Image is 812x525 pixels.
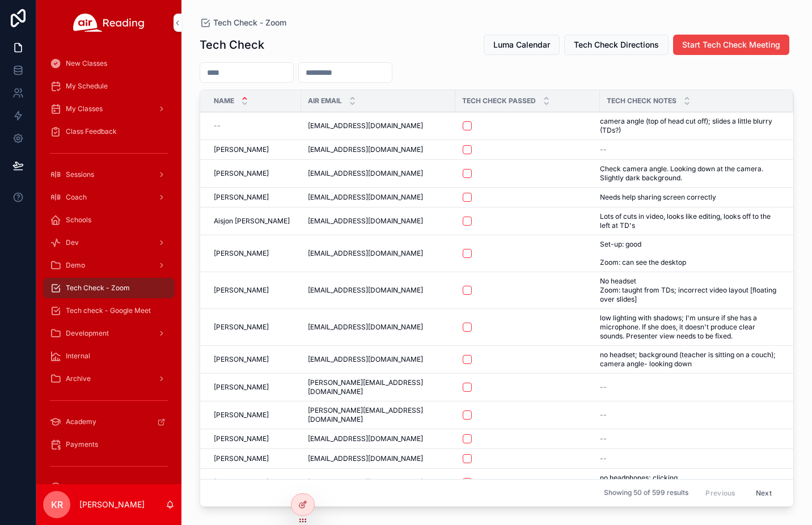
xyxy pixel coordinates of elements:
[66,104,103,113] span: My Classes
[600,473,780,492] a: no headphones; clicking lookng down
[43,346,175,366] a: Internal
[600,240,780,267] a: Set-up: good Zoom: can see the desktop
[200,17,286,28] a: Tech Check - Zoom
[200,37,264,53] h1: Tech Check
[66,82,108,91] span: My Schedule
[308,193,423,202] span: [EMAIL_ADDRESS][DOMAIN_NAME]
[43,323,175,344] a: Development
[308,323,449,332] a: [EMAIL_ADDRESS][DOMAIN_NAME]
[308,406,449,424] span: [PERSON_NAME][EMAIL_ADDRESS][DOMAIN_NAME]
[43,187,175,208] a: Coach
[600,212,780,230] a: Lots of cuts in video, looks like editing, looks off to the left at TD's
[308,478,423,487] span: [EMAIL_ADDRESS][DOMAIN_NAME]
[66,374,91,383] span: Archive
[66,261,85,270] span: Demo
[214,96,234,105] span: Name
[600,193,780,202] a: Needs help sharing screen correctly
[214,169,269,178] span: [PERSON_NAME]
[43,477,175,498] a: Account
[36,45,181,484] div: scrollable content
[43,300,175,321] a: Tech check - Google Meet
[66,352,90,361] span: Internal
[564,35,669,55] button: Tech Check Directions
[604,489,688,498] span: Showing 50 of 599 results
[214,121,294,130] a: --
[600,434,607,443] span: --
[308,286,449,295] a: [EMAIL_ADDRESS][DOMAIN_NAME]
[214,145,294,154] a: [PERSON_NAME]
[214,478,294,487] a: [PERSON_NAME]
[214,217,290,226] span: Aisjon [PERSON_NAME]
[73,14,145,32] img: App logo
[308,145,449,154] a: [EMAIL_ADDRESS][DOMAIN_NAME]
[600,193,716,202] span: Needs help sharing screen correctly
[66,238,79,247] span: Dev
[308,355,449,364] a: [EMAIL_ADDRESS][DOMAIN_NAME]
[66,193,87,202] span: Coach
[79,499,145,510] p: [PERSON_NAME]
[214,383,269,392] span: [PERSON_NAME]
[308,434,423,443] span: [EMAIL_ADDRESS][DOMAIN_NAME]
[214,323,294,332] a: [PERSON_NAME]
[43,53,175,74] a: New Classes
[66,283,130,293] span: Tech Check - Zoom
[600,117,780,135] a: camera angle (top of head cut off); slides a little blurry (TDs?)
[214,434,269,443] span: [PERSON_NAME]
[43,412,175,432] a: Academy
[214,249,269,258] span: [PERSON_NAME]
[66,59,107,68] span: New Classes
[214,217,294,226] a: Aisjon [PERSON_NAME]
[214,249,294,258] a: [PERSON_NAME]
[308,323,423,332] span: [EMAIL_ADDRESS][DOMAIN_NAME]
[214,434,294,443] a: [PERSON_NAME]
[600,410,780,420] a: --
[308,434,449,443] a: [EMAIL_ADDRESS][DOMAIN_NAME]
[308,217,449,226] a: [EMAIL_ADDRESS][DOMAIN_NAME]
[214,355,294,364] a: [PERSON_NAME]
[574,39,659,50] span: Tech Check Directions
[748,484,780,502] button: Next
[66,127,117,136] span: Class Feedback
[600,383,607,392] span: --
[43,369,175,389] a: Archive
[600,454,607,463] span: --
[214,145,269,154] span: [PERSON_NAME]
[214,193,269,202] span: [PERSON_NAME]
[214,286,269,295] span: [PERSON_NAME]
[66,440,98,449] span: Payments
[214,286,294,295] a: [PERSON_NAME]
[214,410,269,420] span: [PERSON_NAME]
[600,473,720,492] span: no headphones; clicking lookng down
[600,240,729,267] span: Set-up: good Zoom: can see the desktop
[43,164,175,185] a: Sessions
[493,39,550,50] span: Luma Calendar
[308,249,423,258] span: [EMAIL_ADDRESS][DOMAIN_NAME]
[43,99,175,119] a: My Classes
[43,278,175,298] a: Tech Check - Zoom
[600,145,607,154] span: --
[308,145,423,154] span: [EMAIL_ADDRESS][DOMAIN_NAME]
[308,378,449,396] a: [PERSON_NAME][EMAIL_ADDRESS][DOMAIN_NAME]
[607,96,676,105] span: Tech Check Notes
[600,145,780,154] a: --
[484,35,560,55] button: Luma Calendar
[66,170,94,179] span: Sessions
[66,306,151,315] span: Tech check - Google Meet
[214,478,269,487] span: [PERSON_NAME]
[66,329,109,338] span: Development
[66,483,92,492] span: Account
[214,383,294,392] a: [PERSON_NAME]
[682,39,780,50] span: Start Tech Check Meeting
[214,323,269,332] span: [PERSON_NAME]
[600,350,780,369] a: no headset; background (teacher is sitting on a couch); camera angle- looking down
[214,454,294,463] a: [PERSON_NAME]
[308,193,449,202] a: [EMAIL_ADDRESS][DOMAIN_NAME]
[308,454,423,463] span: [EMAIL_ADDRESS][DOMAIN_NAME]
[600,164,780,183] a: Check camera angle. Looking down at the camera. Slightly dark background.
[43,210,175,230] a: Schools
